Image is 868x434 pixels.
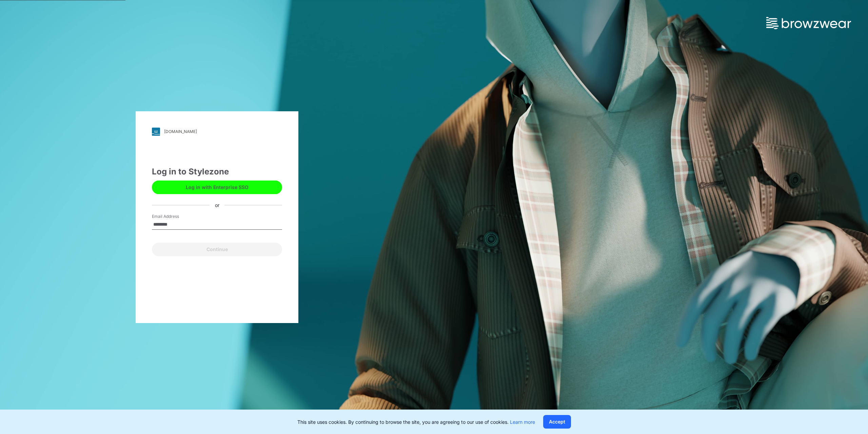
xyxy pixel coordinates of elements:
[152,213,199,220] label: Email Address
[152,128,282,136] a: [DOMAIN_NAME]
[766,17,851,29] img: browzwear-logo.73288ffb.svg
[152,181,282,194] button: Log in with Enterprise SSO
[164,129,197,134] div: [DOMAIN_NAME]
[297,418,535,426] p: This site uses cookies. By continuing to browse the site, you are agreeing to our use of cookies.
[210,202,225,209] div: or
[152,128,160,136] img: svg+xml;base64,PHN2ZyB3aWR0aD0iMjgiIGhlaWdodD0iMjgiIHZpZXdCb3g9IjAgMCAyOCAyOCIgZmlsbD0ibm9uZSIgeG...
[152,166,282,178] div: Log in to Stylezone
[543,415,571,429] button: Accept
[510,419,535,425] a: Learn more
